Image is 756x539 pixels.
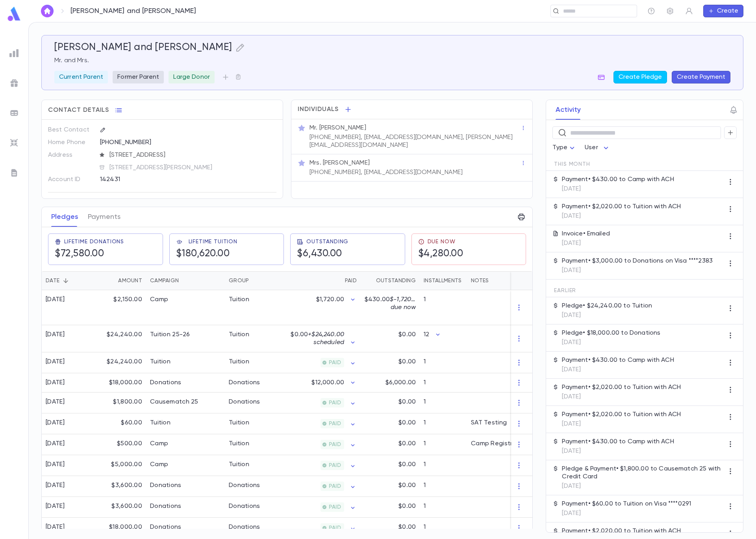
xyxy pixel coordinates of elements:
span: PAID [326,462,344,469]
img: campaigns_grey.99e729a5f7ee94e3726e6486bddda8f1.svg [9,78,19,88]
p: Mr. [PERSON_NAME] [309,124,366,132]
p: Payment • $2,020.00 to Tuition with ACH [562,411,681,419]
div: [DATE] [46,379,65,387]
div: Donations [229,379,260,387]
p: Payment • $430.00 to Camp with ACH [562,356,674,364]
div: Donations [229,502,260,510]
p: Pledge & Payment • $1,800.00 to Causematch 25 with Credit Card [562,465,724,481]
div: $3,600.00 [95,476,146,497]
span: Type [552,144,567,151]
p: Mrs. [PERSON_NAME] [309,159,370,167]
p: [PERSON_NAME] and [PERSON_NAME] [70,7,196,15]
div: Paid [284,271,361,290]
div: [PHONE_NUMBER] [100,136,276,148]
span: Lifetime Donations [64,239,124,245]
div: $18,000.00 [95,518,146,539]
span: Individuals [298,106,339,113]
div: 1 [420,352,467,373]
p: $0.00 [398,440,416,448]
p: Pledge • $24,240.00 to Tuition [562,302,652,310]
div: Outstanding [376,271,416,290]
div: $60.00 [95,413,146,434]
span: PAID [326,400,344,406]
p: Payment • $2,020.00 to Tuition with ACH [562,527,681,535]
div: Date [42,271,95,290]
div: Group [229,271,249,290]
div: Date [46,271,59,290]
p: $6,000.00 [385,379,416,387]
div: Tuition [229,358,249,366]
div: Donations [150,379,182,387]
span: PAID [326,483,344,489]
div: Notes [471,271,489,290]
span: PAID [326,359,344,366]
div: Campaign [146,271,225,290]
p: $0.00 [398,502,416,510]
div: Camp [150,296,168,304]
p: [DATE] [562,482,724,490]
span: PAID [326,420,344,427]
div: $24,240.00 [95,352,146,373]
p: $12,000.00 [311,379,344,387]
div: [DATE] [46,502,65,510]
h5: $6,430.00 [297,248,348,260]
p: 12 [424,331,429,339]
button: Sort [59,274,72,287]
p: Address [48,149,93,161]
span: User [585,144,598,151]
p: $0.00 [398,331,416,339]
div: 1 [420,373,467,393]
div: 1 [420,393,467,413]
span: Outstanding [306,239,348,245]
p: $0.00 [398,419,416,427]
div: Tuition [229,296,249,304]
p: Current Parent [59,73,103,81]
div: $500.00 [95,434,146,455]
p: [DATE] [562,420,681,428]
div: $24,240.00 [95,325,146,352]
div: Type [552,140,577,156]
div: Camp [150,461,168,469]
h5: [PERSON_NAME] and [PERSON_NAME] [54,42,232,54]
span: [STREET_ADDRESS][PERSON_NAME] [106,164,277,172]
p: Pledge • $18,000.00 to Donations [562,329,660,337]
div: Outstanding [361,271,420,290]
span: [STREET_ADDRESS] [106,151,277,159]
div: Tuition [229,331,249,339]
div: [DATE] [46,440,65,448]
p: Payment • $2,020.00 to Tuition with ACH [562,203,681,211]
h5: $72,580.00 [55,248,124,260]
p: $0.00 [398,482,416,489]
span: + $24,240.00 scheduled [308,332,344,346]
div: $1,800.00 [95,393,146,413]
p: $0.00 [398,358,416,366]
p: Home Phone [48,136,93,149]
div: [DATE] [46,296,65,304]
div: $3,600.00 [95,497,146,518]
div: [DATE] [46,419,65,427]
span: Contact Details [48,106,109,114]
div: [DATE] [46,398,65,406]
p: Large Donor [173,73,210,81]
div: Paid [345,271,357,290]
p: [DATE] [562,509,691,517]
p: [DATE] [562,311,652,319]
div: Tuition 25-26 [150,331,190,339]
div: Tuition [150,358,170,366]
p: [DATE] [562,267,713,274]
span: PAID [326,504,344,510]
div: [DATE] [46,331,65,339]
p: Payment • $430.00 to Camp with ACH [562,438,674,446]
p: Payment • $2,020.00 to Tuition with ACH [562,383,681,391]
button: Pledges [51,207,78,227]
div: Tuition [229,440,249,448]
div: Large Donor [169,71,215,83]
p: $0.00 [398,523,416,531]
span: $-1,720.00 due now [390,296,421,311]
div: Camp [150,440,168,448]
div: Donations [229,398,260,406]
div: Tuition [229,419,249,427]
div: 1 [420,290,467,325]
span: PAID [326,441,344,448]
div: User [585,140,611,156]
